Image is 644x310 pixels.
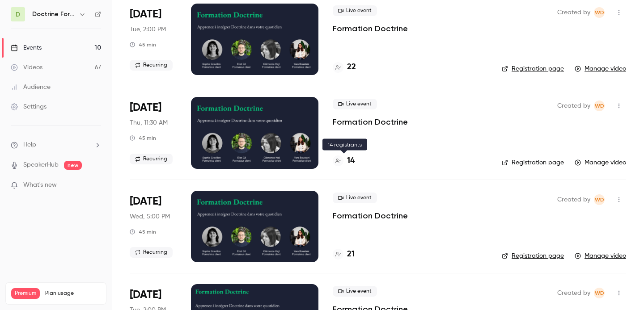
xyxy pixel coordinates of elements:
[333,248,355,260] a: 21
[11,83,51,92] div: Audience
[130,118,168,127] span: Thu, 11:30 AM
[90,181,101,189] iframe: Noticeable Trigger
[130,247,173,258] span: Recurring
[11,102,47,111] div: Settings
[130,228,156,235] div: 45 min
[130,154,173,164] span: Recurring
[23,180,57,190] span: What's new
[595,101,604,111] span: WD
[575,251,626,260] a: Manage video
[130,97,177,168] div: Sep 25 Thu, 11:30 AM (Europe/Paris)
[557,101,590,111] span: Created by
[595,288,604,298] span: WD
[333,193,377,203] span: Live event
[16,10,20,19] span: D
[130,41,156,48] div: 45 min
[594,101,605,111] span: Webinar Doctrine
[130,288,161,302] span: [DATE]
[333,210,408,221] a: Formation Doctrine
[23,140,36,150] span: Help
[130,194,161,209] span: [DATE]
[595,194,604,205] span: WD
[11,43,42,52] div: Events
[557,194,590,205] span: Created by
[333,5,377,16] span: Live event
[130,134,156,142] div: 45 min
[502,251,564,260] a: Registration page
[333,23,408,34] a: Formation Doctrine
[23,160,59,170] a: SpeakerHub
[557,7,590,18] span: Created by
[333,117,408,127] a: Formation Doctrine
[347,248,355,260] h4: 21
[130,25,166,34] span: Tue, 2:00 PM
[575,158,626,167] a: Manage video
[595,7,604,18] span: WD
[11,140,101,150] li: help-dropdown-opener
[594,194,605,205] span: Webinar Doctrine
[45,290,101,297] span: Plan usage
[575,64,626,73] a: Manage video
[557,288,590,298] span: Created by
[347,155,355,167] h4: 14
[594,7,605,18] span: Webinar Doctrine
[11,63,42,72] div: Videos
[32,10,75,19] h6: Doctrine Formation Corporate
[333,99,377,109] span: Live event
[333,61,356,73] a: 22
[333,155,355,167] a: 14
[347,61,356,73] h4: 22
[502,64,564,73] a: Registration page
[130,212,170,221] span: Wed, 5:00 PM
[130,191,177,262] div: Sep 24 Wed, 5:00 PM (Europe/Paris)
[333,286,377,297] span: Live event
[594,288,605,298] span: Webinar Doctrine
[11,288,40,299] span: Premium
[130,60,173,71] span: Recurring
[502,158,564,167] a: Registration page
[64,161,82,170] span: new
[130,101,161,115] span: [DATE]
[130,4,177,75] div: Sep 30 Tue, 2:00 PM (Europe/Paris)
[130,7,161,21] span: [DATE]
